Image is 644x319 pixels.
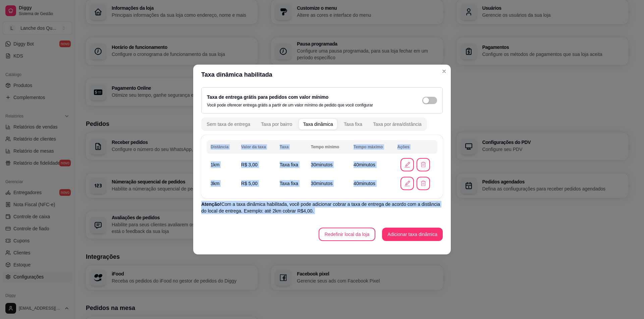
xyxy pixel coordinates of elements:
[207,155,237,174] td: 1 km
[344,121,362,128] div: Taxa fixa
[193,65,451,85] header: Taxa dinâmica habilitada
[241,181,258,186] span: R$ 5,00
[207,140,237,154] th: Distância
[207,121,250,128] div: Sem taxa de entrega
[201,201,443,214] p: Com a taxa dinâmica habilitada, você pode adicionar cobrar a taxa de entrega de acordo com a dist...
[307,174,350,193] td: 30 minutos
[439,66,449,77] button: Close
[276,140,307,154] th: Taxa
[207,102,373,108] p: Você pode oferecer entrega grátis a partir de um valor mínimo de pedido que você configurar
[280,162,298,167] span: Taxa fixa
[350,140,393,154] th: Tempo máximo
[350,155,393,174] td: 40 minutos
[373,121,422,128] div: Taxa por área/distância
[207,94,328,100] label: Taxa de entrega grátis para pedidos com valor mínimo
[319,228,376,241] button: Redefinir local da loja
[350,174,393,193] td: 40 minutos
[382,228,443,241] button: Adicionar taxa dinâmica
[241,162,258,167] span: R$ 3,00
[201,202,221,207] span: Atenção!
[237,140,276,154] th: Valor da taxa
[303,121,333,128] div: Taxa dinâmica
[393,140,437,154] th: Ações
[307,140,350,154] th: Tempo mínimo
[261,121,292,128] div: Taxa por bairro
[280,181,298,186] span: Taxa fixa
[207,174,237,193] td: 3 km
[307,155,350,174] td: 30 minutos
